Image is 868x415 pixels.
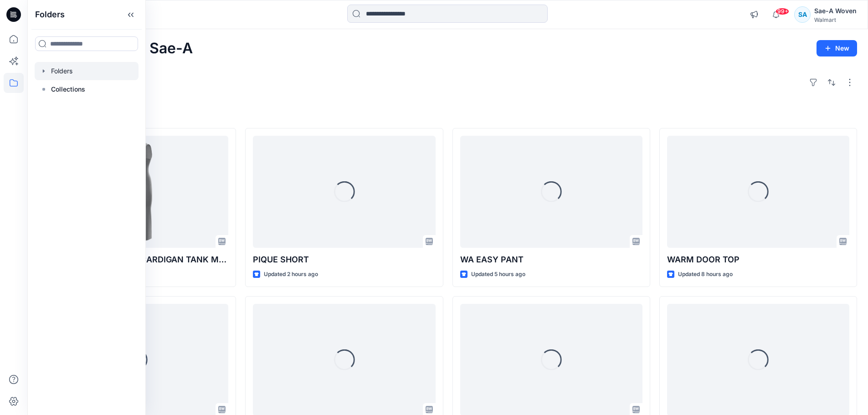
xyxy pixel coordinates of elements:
p: WARM DOOR TOP [667,253,849,266]
p: Collections [51,84,85,95]
button: New [817,40,857,56]
p: Updated 8 hours ago [678,270,733,279]
p: Updated 5 hours ago [471,270,525,279]
div: Sae-A Woven [814,5,857,16]
p: WA EASY PANT [460,253,642,266]
span: 99+ [776,8,789,15]
p: PIQUE SHORT [253,253,435,266]
p: Updated 2 hours ago [264,270,318,279]
h4: Styles [38,108,857,119]
div: SA [794,6,811,23]
div: Walmart [814,16,857,23]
